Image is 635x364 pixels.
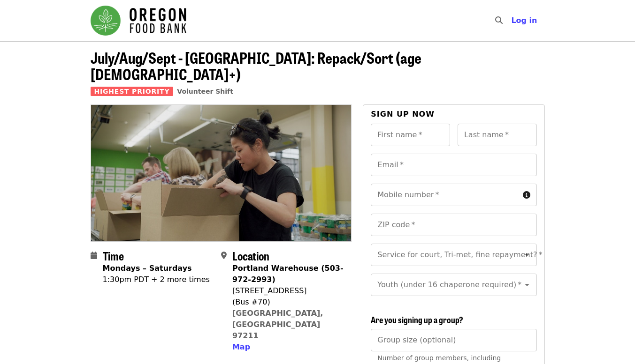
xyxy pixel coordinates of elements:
input: Last name [458,124,537,146]
a: Volunteer Shift [177,88,233,95]
span: Map [232,342,250,351]
span: Location [232,247,269,264]
i: map-marker-alt icon [221,251,227,260]
i: circle-info icon [523,191,530,200]
strong: Mondays – Saturdays [103,264,192,273]
div: [STREET_ADDRESS] [232,285,344,297]
button: Log in [504,11,544,30]
span: Log in [511,16,537,25]
span: Are you signing up a group? [371,313,463,326]
input: [object Object] [371,329,536,351]
button: Open [520,248,534,261]
span: July/Aug/Sept - [GEOGRAPHIC_DATA]: Repack/Sort (age [DEMOGRAPHIC_DATA]+) [91,46,421,85]
span: Highest Priority [91,87,174,96]
i: search icon [495,16,503,25]
a: [GEOGRAPHIC_DATA], [GEOGRAPHIC_DATA] 97211 [232,309,323,340]
input: Search [508,9,516,32]
input: Email [371,154,536,176]
div: (Bus #70) [232,297,344,308]
strong: Portland Warehouse (503-972-2993) [232,264,344,284]
i: calendar icon [91,251,97,260]
button: Map [232,342,250,353]
div: 1:30pm PDT + 2 more times [103,274,210,285]
span: Sign up now [371,110,435,119]
img: Oregon Food Bank - Home [91,6,186,36]
input: First name [371,124,450,146]
input: ZIP code [371,214,536,236]
button: Open [520,278,534,291]
img: July/Aug/Sept - Portland: Repack/Sort (age 8+) organized by Oregon Food Bank [91,105,352,241]
span: Time [103,247,124,264]
input: Mobile number [371,184,519,206]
